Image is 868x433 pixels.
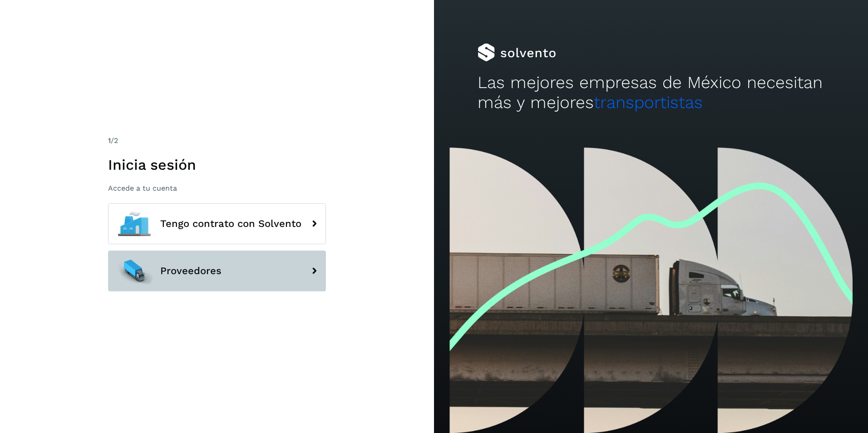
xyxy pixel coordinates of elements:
[108,136,111,145] span: 1
[160,266,222,276] span: Proveedores
[478,73,825,113] h2: Las mejores empresas de México necesitan más y mejores
[108,251,326,291] button: Proveedores
[108,135,326,146] div: /2
[108,156,326,173] h1: Inicia sesión
[108,203,326,244] button: Tengo contrato con Solvento
[160,218,301,229] span: Tengo contrato con Solvento
[108,184,326,192] p: Accede a tu cuenta
[594,93,703,112] span: transportistas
